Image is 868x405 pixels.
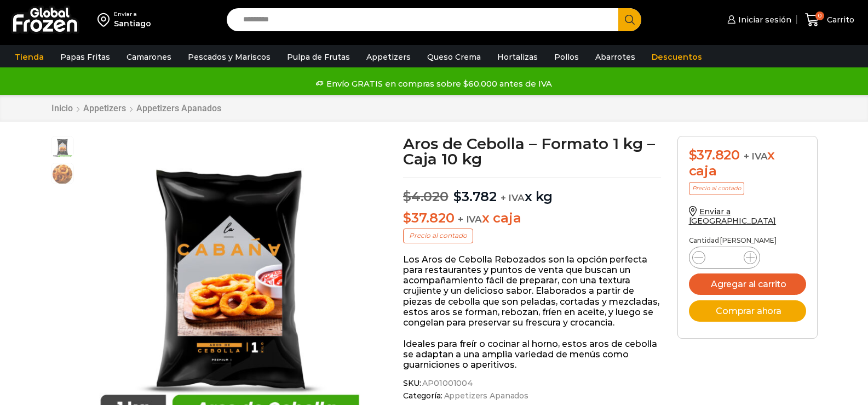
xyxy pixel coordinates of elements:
span: SKU: [403,379,661,388]
span: aros-de-cebolla [51,163,73,185]
p: Precio al contado [689,182,744,195]
button: Agregar al carrito [689,273,806,295]
p: x kg [403,178,661,205]
span: $ [403,210,411,226]
span: $ [453,189,462,204]
span: Carrito [824,14,854,25]
a: Camarones [121,47,177,67]
span: $ [689,147,697,163]
bdi: 37.820 [403,210,454,226]
p: Los Aros de Cebolla Rebozados son la opción perfecta para restaurantes y puntos de venta que busc... [403,254,661,328]
span: aros-1kg [51,136,73,158]
h1: Aros de Cebolla – Formato 1 kg – Caja 10 kg [403,136,661,167]
bdi: 37.820 [689,147,740,163]
bdi: 3.782 [453,189,497,204]
div: Santiago [114,18,151,29]
button: Comprar ahora [689,300,806,322]
span: + IVA [501,192,525,203]
a: Queso Crema [422,47,486,67]
a: Enviar a [GEOGRAPHIC_DATA] [689,207,777,226]
img: address-field-icon.svg [97,10,114,29]
a: Appetizers [361,47,416,67]
a: Abarrotes [590,47,641,67]
a: Inicio [51,103,73,113]
span: AP01001004 [421,379,473,388]
a: Appetizers [83,103,127,113]
a: Iniciar sesión [725,9,791,31]
span: $ [403,189,411,204]
a: Appetizers Apanados [136,103,222,113]
a: 0 Carrito [802,7,857,33]
div: x caja [689,147,806,179]
span: + IVA [744,151,768,162]
p: Precio al contado [403,229,473,243]
a: Appetizers Apanados [442,391,528,401]
a: Descuentos [646,47,708,67]
a: Papas Fritas [55,47,116,67]
div: Enviar a [114,10,151,18]
a: Hortalizas [492,47,543,67]
span: Iniciar sesión [735,14,791,25]
p: x caja [403,210,661,226]
nav: Breadcrumb [51,103,222,113]
button: Search button [618,8,641,31]
a: Pescados y Mariscos [182,47,276,67]
a: Tienda [9,47,49,67]
p: Cantidad [PERSON_NAME] [689,237,806,244]
span: + IVA [458,214,482,225]
a: Pulpa de Frutas [281,47,355,67]
input: Product quantity [714,250,735,265]
span: Categoría: [403,391,661,401]
span: 0 [815,12,824,20]
p: Ideales para freír o cocinar al horno, estos aros de cebolla se adaptan a una amplia variedad de ... [403,339,661,370]
bdi: 4.020 [403,189,449,204]
a: Pollos [549,47,584,67]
